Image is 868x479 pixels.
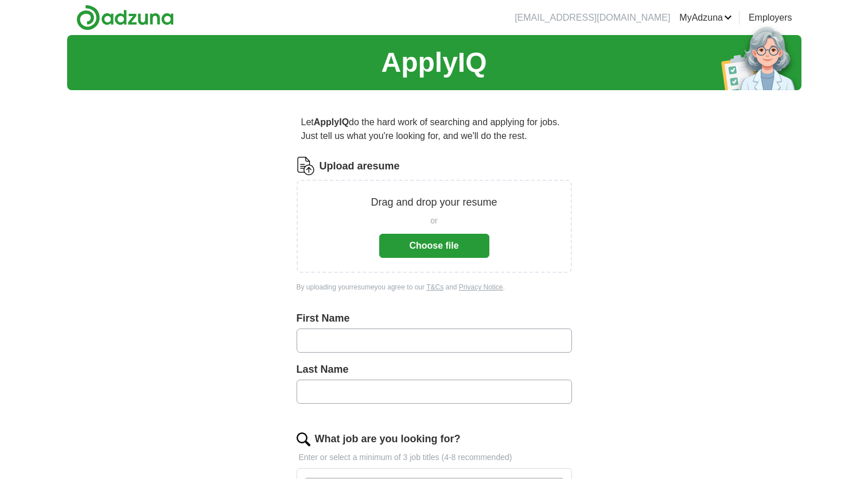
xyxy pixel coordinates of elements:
[679,11,732,25] a: MyAdzuna
[315,431,461,447] label: What job are you looking for?
[297,311,572,326] label: First Name
[320,159,400,174] label: Upload a resume
[297,282,572,292] div: By uploading your resume you agree to our and .
[297,432,310,446] img: search.png
[459,283,503,291] a: Privacy Notice
[297,451,572,463] p: Enter or select a minimum of 3 job titles (4-8 recommended)
[749,11,792,25] a: Employers
[297,111,572,148] p: Let do the hard work of searching and applying for jobs. Just tell us what you're looking for, an...
[76,5,174,30] img: Adzuna logo
[426,283,443,291] a: T&Cs
[314,117,349,127] strong: ApplyIQ
[381,42,486,83] h1: ApplyIQ
[379,234,489,258] button: Choose file
[297,362,572,377] label: Last Name
[297,157,315,175] img: CV Icon
[515,11,670,25] li: [EMAIL_ADDRESS][DOMAIN_NAME]
[371,195,497,210] p: Drag and drop your resume
[430,215,437,227] span: or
